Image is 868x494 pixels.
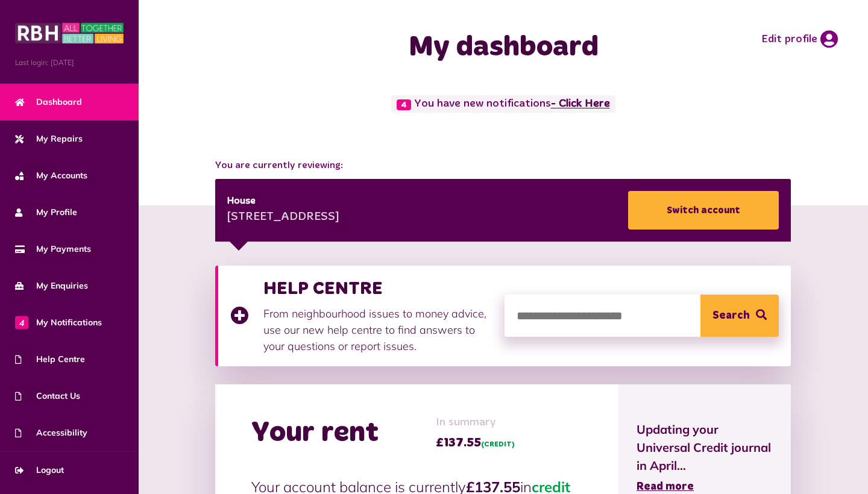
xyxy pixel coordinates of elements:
[628,191,779,230] a: Switch account
[637,481,694,492] span: Read more
[15,206,77,219] span: My Profile
[481,441,515,448] span: (CREDIT)
[263,278,492,299] h3: HELP CENTRE
[263,305,492,354] p: From neighbourhood issues to money advice, use our new help centre to find answers to your questi...
[712,295,750,337] span: Search
[15,57,124,68] span: Last login: [DATE]
[15,169,87,182] span: My Accounts
[700,295,779,337] button: Search
[15,464,64,477] span: Logout
[551,99,610,110] a: - Click Here
[227,208,339,227] div: [STREET_ADDRESS]
[251,416,379,451] h2: Your rent
[227,194,339,208] div: House
[15,21,124,45] img: MyRBH
[15,133,83,145] span: My Repairs
[15,316,102,329] span: My Notifications
[391,95,615,113] span: You have new notifications
[637,421,773,475] span: Updating your Universal Credit journal in April...
[15,96,82,108] span: Dashboard
[15,316,28,329] span: 4
[761,30,838,48] a: Edit profile
[397,99,411,110] span: 4
[15,427,87,439] span: Accessibility
[436,414,515,431] span: In summary
[15,353,85,366] span: Help Centre
[436,434,515,452] span: £137.55
[215,158,791,173] span: You are currently reviewing:
[15,390,80,402] span: Contact Us
[15,243,91,255] span: My Payments
[333,30,674,65] h1: My dashboard
[15,280,88,292] span: My Enquiries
